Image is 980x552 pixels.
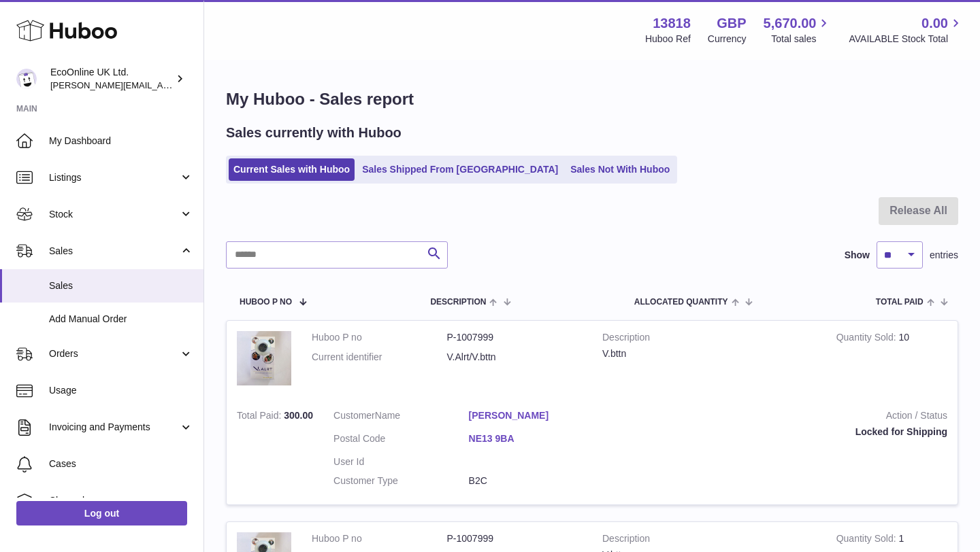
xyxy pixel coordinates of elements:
span: Add Manual Order [49,313,193,326]
div: EcoOnline UK Ltd. [50,66,173,92]
strong: Description [602,331,816,347]
span: My Dashboard [49,135,193,148]
span: [PERSON_NAME][EMAIL_ADDRESS][PERSON_NAME][DOMAIN_NAME] [50,80,346,90]
strong: Quantity Sold [836,533,899,547]
td: 10 [826,321,958,399]
div: V.bttn [602,347,816,360]
dt: Customer Type [333,475,469,487]
span: Sales [49,245,179,258]
span: Sales [49,279,193,292]
a: [PERSON_NAME] ​​​ [469,409,604,422]
span: Huboo P no [240,298,292,307]
dt: User Id [333,455,469,468]
label: Show [845,249,870,262]
strong: Total Paid [237,410,284,424]
span: AVAILABLE Stock Total [849,33,964,46]
span: 0.00 [921,14,948,33]
dt: Current identifier [312,351,447,364]
dt: Name [333,409,469,426]
strong: Description [602,532,816,549]
strong: 13818 [653,14,691,33]
span: Stock [49,208,179,221]
span: 300.00 [284,410,313,421]
span: ALLOCATED Quantity [634,298,728,307]
div: Huboo Ref [645,33,691,46]
h1: My Huboo - Sales report [226,88,958,110]
a: NE13 9BA [469,432,604,445]
span: Channels [49,494,193,507]
a: Sales Shipped From [GEOGRAPHIC_DATA] [357,158,563,181]
dt: Huboo P no [312,532,447,545]
span: Customer [333,410,375,421]
strong: Action / Status [624,409,947,426]
span: Invoicing and Payments [49,421,179,434]
dt: Huboo P no [312,331,447,344]
div: Locked for Shipping [624,426,947,438]
a: Current Sales with Huboo [229,158,355,181]
strong: Quantity Sold [836,332,899,346]
dd: V.Alrt/V.bttn [447,351,583,364]
span: entries [930,249,958,262]
a: Log out [16,501,187,525]
dd: B2C [469,475,604,487]
a: 5,670.00 Total sales [764,14,832,46]
span: Total paid [876,298,924,307]
span: Cases [49,458,193,470]
span: 5,670.00 [764,14,817,33]
span: Usage [49,384,193,397]
a: 0.00 AVAILABLE Stock Total [849,14,964,46]
img: alex.doherty@ecoonline.com [16,69,37,89]
dd: P-1007999 [447,331,583,344]
a: Sales Not With Huboo [566,158,674,181]
div: Currency [708,33,747,46]
strong: GBP [717,14,746,33]
span: Orders [49,347,179,360]
h2: Sales currently with Huboo [226,124,402,142]
span: Description [430,298,486,307]
span: Total sales [771,33,832,46]
dt: Postal Code [333,432,469,449]
img: 1724762684.jpg [237,331,291,385]
dd: P-1007999 [447,532,583,545]
span: Listings [49,171,179,184]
